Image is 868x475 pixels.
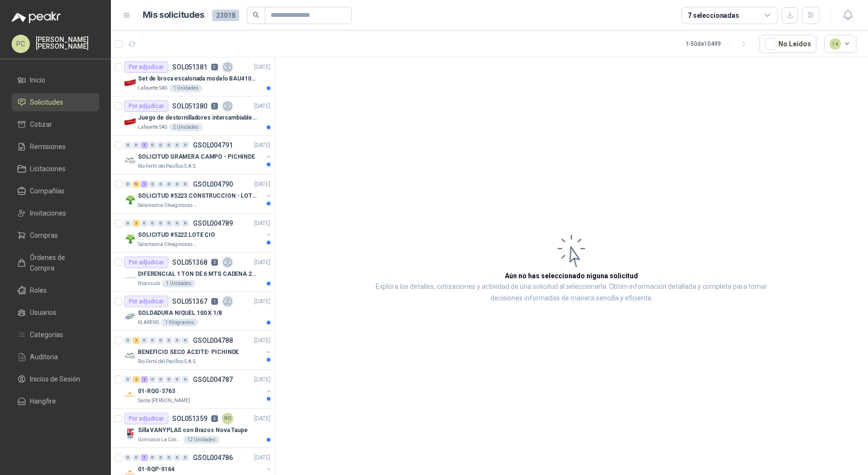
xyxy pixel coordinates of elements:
span: Auditoria [30,352,58,362]
p: [DATE] [254,258,271,267]
div: 0 [174,454,181,461]
p: [DATE] [254,63,271,72]
p: Biocirculo [138,280,160,287]
div: 0 [149,181,156,188]
div: 0 [149,142,156,149]
div: 0 [174,181,181,188]
p: [DATE] [254,297,271,306]
img: Company Logo [124,77,136,88]
div: 0 [157,181,164,188]
div: 0 [157,142,164,149]
p: SOL051368 [172,259,207,266]
a: 0 6 1 0 0 0 0 0 GSOL004790[DATE] Company LogoSOLICITUD #5223 CONSTRUCCION - LOTE CIOSalamanca Ole... [124,178,272,209]
span: 23018 [212,10,239,21]
a: Cotizar [12,115,99,134]
img: Company Logo [124,116,136,127]
span: Invitaciones [30,208,66,218]
a: Por adjudicarSOL0513802[DATE] Company LogoJuego de destornilladores intercambiables de mango aisl... [111,96,274,136]
div: 0 [157,337,164,344]
a: Remisiones [12,137,99,156]
span: Licitaciones [30,163,66,174]
p: SOLICITUD #5223 CONSTRUCCION - LOTE CIO [138,191,258,201]
p: [DATE] [254,141,271,150]
p: [DATE] [254,102,271,111]
p: SOL051381 [172,64,207,70]
button: 14 [824,35,857,53]
div: 0 [141,337,148,344]
img: Company Logo [124,389,136,401]
div: 0 [124,220,132,227]
p: [PERSON_NAME] [PERSON_NAME] [36,36,99,50]
div: Por adjudicar [124,61,168,73]
p: [DATE] [254,336,271,345]
a: Por adjudicarSOL0513683[DATE] Company LogoDIFERENCIAL 1 TON DE 6 MTS CADENA 220V BISONTEBiocircul... [111,253,274,292]
a: Órdenes de Compra [12,248,99,277]
div: 2 Unidades [169,123,203,131]
div: 0 [141,220,148,227]
img: Company Logo [124,311,136,323]
a: Inicios de Sesión [12,370,99,388]
span: Compañías [30,186,65,196]
div: 0 [133,454,140,461]
div: 0 [174,142,181,149]
span: Categorías [30,329,63,340]
span: Cotizar [30,119,52,130]
div: 0 [133,142,140,149]
a: Categorías [12,326,99,344]
div: 0 [149,337,156,344]
p: Rio Fertil del Pacífico S.A.S. [138,358,197,366]
h1: Mis solicitudes [143,8,204,22]
p: DIFERENCIAL 1 TON DE 6 MTS CADENA 220V BISONTE [138,270,258,279]
div: PC [12,35,30,53]
div: 0 [165,454,173,461]
a: Solicitudes [12,93,99,111]
p: SOL051380 [172,103,207,109]
div: 0 [165,142,173,149]
div: 0 [182,142,189,149]
img: Company Logo [124,233,136,244]
p: Gimnasio La Colina [138,436,181,444]
p: Salamanca Oleaginosas SAS [138,241,199,248]
p: Lafayette SAS [138,123,167,131]
p: GSOL004787 [193,376,233,383]
p: Salamanca Oleaginosas SAS [138,202,199,209]
p: SOLICITUD #5222 LOTE CIO [138,231,215,240]
p: 2 [211,64,218,70]
p: 3 [211,259,218,266]
div: 0 [157,454,164,461]
p: 4 [211,415,218,422]
div: 0 [174,337,181,344]
div: 6 [133,181,140,188]
div: 1 - 50 de 10499 [686,36,752,52]
div: 0 [182,337,189,344]
div: Por adjudicar [124,257,168,268]
a: 0 2 0 0 0 0 0 0 GSOL004789[DATE] Company LogoSOLICITUD #5222 LOTE CIOSalamanca Oleaginosas SAS [124,217,272,248]
span: Inicio [30,75,45,85]
div: 0 [174,376,181,383]
span: Compras [30,230,58,241]
p: Set de broca escalonada modelo BAU410119 [138,74,258,83]
div: 0 [157,376,164,383]
p: SOLDADURA NIQUEL 100 X 1/8 [138,309,222,318]
a: Roles [12,281,99,299]
div: 0 [149,454,156,461]
p: SOL051367 [172,298,207,305]
a: Licitaciones [12,160,99,178]
span: Remisiones [30,141,66,152]
div: 0 [165,181,173,188]
div: 2 [133,220,140,227]
div: 0 [157,220,164,227]
div: 1 Unidades [162,280,195,287]
div: 1 [141,181,148,188]
a: Auditoria [12,348,99,366]
div: 0 [124,181,132,188]
a: 0 2 2 0 0 0 0 0 GSOL004787[DATE] Company Logo01-RQG-3763Santa [PERSON_NAME] [124,374,272,405]
div: 0 [182,454,189,461]
div: 1 [141,454,148,461]
div: 0 [124,337,132,344]
span: Inicios de Sesión [30,374,80,384]
p: 01-RQP-9164 [138,465,175,474]
p: SOL051359 [172,415,207,422]
div: Por adjudicar [124,100,168,112]
a: Compañías [12,182,99,200]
